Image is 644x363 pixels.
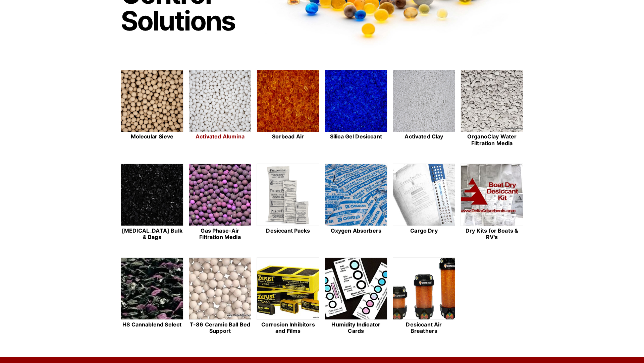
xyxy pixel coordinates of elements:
[325,257,387,335] a: Humidity Indicator Cards
[121,133,183,140] h2: Molecular Sieve
[461,70,523,147] a: OrganoClay Water Filtration Media
[121,228,183,240] h2: [MEDICAL_DATA] Bulk & Bags
[461,133,523,146] h2: OrganoClay Water Filtration Media
[325,70,387,147] a: Silica Gel Desiccant
[121,70,183,147] a: Molecular Sieve
[461,164,523,241] a: Dry Kits for Boats & RV's
[461,228,523,240] h2: Dry Kits for Boats & RV's
[189,70,252,147] a: Activated Alumina
[257,228,319,234] h2: Desiccant Packs
[393,164,455,241] a: Cargo Dry
[325,164,387,241] a: Oxygen Absorbers
[325,228,387,234] h2: Oxygen Absorbers
[393,257,455,335] a: Desiccant Air Breathers
[189,321,252,334] h2: T-86 Ceramic Ball Bed Support
[189,164,252,241] a: Gas Phase-Air Filtration Media
[257,164,319,241] a: Desiccant Packs
[393,133,455,140] h2: Activated Clay
[257,257,319,335] a: Corrosion Inhibitors and Films
[325,133,387,140] h2: Silica Gel Desiccant
[121,257,183,335] a: HS Cannablend Select
[325,321,387,334] h2: Humidity Indicator Cards
[393,70,455,147] a: Activated Clay
[121,321,183,328] h2: HS Cannablend Select
[393,321,455,334] h2: Desiccant Air Breathers
[393,228,455,234] h2: Cargo Dry
[189,228,252,240] h2: Gas Phase-Air Filtration Media
[257,321,319,334] h2: Corrosion Inhibitors and Films
[257,70,319,147] a: Sorbead Air
[189,257,252,335] a: T-86 Ceramic Ball Bed Support
[189,133,252,140] h2: Activated Alumina
[121,164,183,241] a: [MEDICAL_DATA] Bulk & Bags
[257,133,319,140] h2: Sorbead Air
